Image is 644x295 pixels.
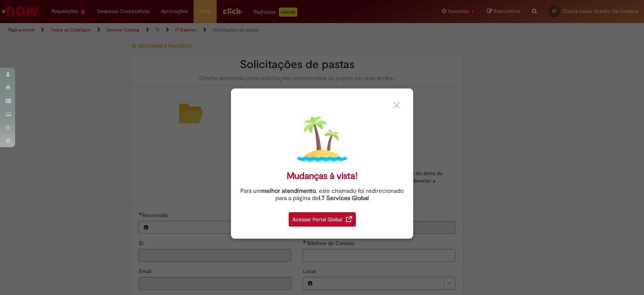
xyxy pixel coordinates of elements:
[319,190,369,202] a: I.T Services Global
[346,216,352,222] img: redirect_link.png
[297,115,347,164] img: island.png
[237,188,407,202] div: Para um , este chamado foi redirecionado para a página de
[287,171,358,182] div: Mudanças à vista!
[289,212,356,227] div: Acessar Portal Global
[289,208,356,227] a: Acessar Portal Global
[261,187,316,195] strong: melhor atendimento
[393,102,400,109] img: close_button_grey.png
